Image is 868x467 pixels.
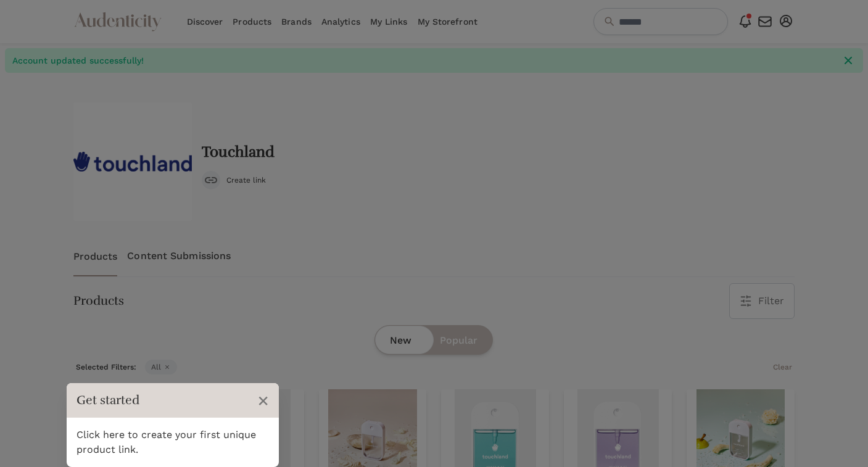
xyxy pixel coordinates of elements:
[758,294,784,308] span: Filter
[390,333,411,348] span: New
[127,236,231,276] a: Content Submissions
[440,333,477,348] span: Popular
[73,102,192,221] img: 637588e861ace04eef377fd3_touchland-p-800.png
[202,171,266,189] button: Create link
[76,392,251,409] h3: Get started
[257,388,269,413] button: Close Tour
[202,144,275,161] h2: Touchland
[730,284,794,318] button: Filter
[67,418,279,467] div: Click here to create your first unique product link.
[73,236,118,276] a: Products
[771,360,795,374] button: Clear
[145,360,177,374] span: All
[257,389,269,412] span: ×
[73,292,124,310] h3: Products
[73,360,139,374] span: Selected Filters:
[226,175,266,185] span: Create link
[12,54,835,67] span: Account updated successfully!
